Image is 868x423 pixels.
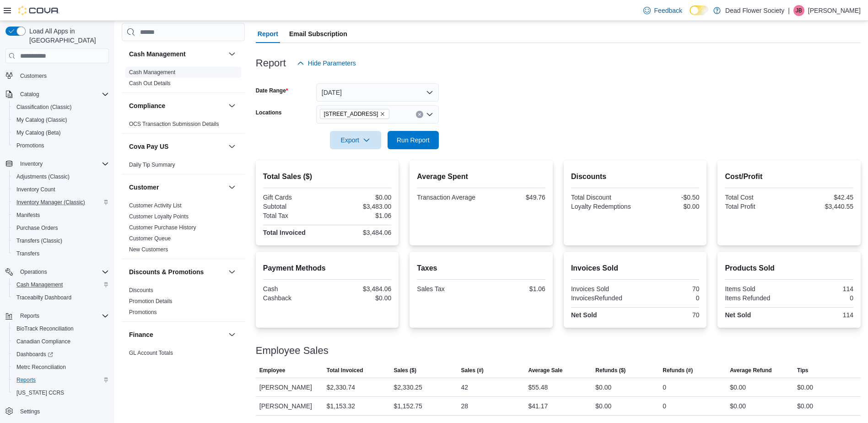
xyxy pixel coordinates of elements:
[13,140,48,151] a: Promotions
[256,87,288,94] label: Date Range
[13,197,109,208] span: Inventory Manager (Classic)
[129,224,196,231] span: Customer Purchase History
[571,194,633,201] div: Total Discount
[129,246,168,253] span: New Customers
[16,406,43,417] a: Settings
[571,203,633,210] div: Loyalty Redemptions
[9,222,113,234] button: Purchase Orders
[595,401,611,412] div: $0.00
[13,114,71,125] a: My Catalog (Classic)
[9,170,113,183] button: Adjustments (Classic)
[129,101,225,110] button: Compliance
[9,386,113,399] button: [US_STATE] CCRS
[129,69,175,76] span: Cash Management
[793,5,804,16] div: Jamie Bowen
[426,111,433,118] button: Open list of options
[324,109,378,119] span: [STREET_ADDRESS]
[725,311,751,319] strong: Net Sold
[9,348,113,361] a: Dashboards
[293,54,360,72] button: Hide Parameters
[788,5,790,16] p: |
[308,59,356,68] span: Hide Parameters
[13,210,109,221] span: Manifests
[16,250,39,257] span: Transfers
[637,294,699,302] div: 0
[725,294,787,302] div: Items Refunded
[9,196,113,209] button: Inventory Manager (Classic)
[571,311,597,319] strong: Net Sold
[129,142,225,151] button: Cova Pay US
[129,49,186,59] h3: Cash Management
[725,171,853,182] h2: Cost/Profit
[263,294,325,302] div: Cashback
[791,311,853,319] div: 114
[9,247,113,260] button: Transfers
[528,367,562,374] span: Average Sale
[461,367,484,374] span: Sales (#)
[13,248,43,259] a: Transfers
[394,367,416,374] span: Sales ($)
[791,294,853,302] div: 0
[725,263,853,274] h2: Products Sold
[2,157,113,170] button: Inventory
[380,111,385,117] button: Remove 315 Shawnee Ave E from selection in this group
[16,199,85,206] span: Inventory Manager (Classic)
[791,203,853,210] div: $3,440.55
[663,367,693,374] span: Refunds (#)
[122,159,245,174] div: Cova Pay US
[329,229,391,236] div: $3,484.06
[256,397,323,415] div: [PERSON_NAME]
[730,367,772,374] span: Average Refund
[13,323,77,334] a: BioTrack Reconciliation
[13,279,66,290] a: Cash Management
[16,89,43,100] button: Catalog
[129,235,171,242] a: Customer Queue
[256,345,329,356] h3: Employee Sales
[16,351,53,358] span: Dashboards
[329,212,391,219] div: $1.06
[256,109,282,116] label: Locations
[13,102,75,113] a: Classification (Classic)
[263,171,392,182] h2: Total Sales ($)
[122,119,245,133] div: Compliance
[13,323,109,334] span: BioTrack Reconciliation
[13,349,109,360] span: Dashboards
[129,350,173,356] a: GL Account Totals
[9,234,113,247] button: Transfers (Classic)
[2,69,113,82] button: Customers
[16,103,72,111] span: Classification (Classic)
[26,27,109,45] span: Load All Apps in [GEOGRAPHIC_DATA]
[388,131,439,149] button: Run Report
[595,367,625,374] span: Refunds ($)
[129,213,189,220] a: Customer Loyalty Points
[730,401,746,412] div: $0.00
[16,294,71,301] span: Traceabilty Dashboard
[20,160,43,168] span: Inventory
[725,5,784,16] p: Dead Flower Society
[129,202,182,209] span: Customer Activity List
[797,382,813,393] div: $0.00
[417,194,479,201] div: Transaction Average
[329,203,391,210] div: $3,483.00
[263,285,325,293] div: Cash
[13,102,109,113] span: Classification (Classic)
[129,287,153,294] span: Discounts
[16,310,43,321] button: Reports
[13,222,109,233] span: Purchase Orders
[20,91,39,98] span: Catalog
[129,49,225,59] button: Cash Management
[2,405,113,418] button: Settings
[13,222,62,233] a: Purchase Orders
[316,83,439,102] button: [DATE]
[571,285,633,293] div: Invoices Sold
[9,114,113,126] button: My Catalog (Classic)
[461,382,469,393] div: 42
[417,171,545,182] h2: Average Spent
[122,200,245,259] div: Customer
[730,382,746,393] div: $0.00
[9,361,113,374] button: Metrc Reconciliation
[129,235,171,242] span: Customer Queue
[13,127,65,138] a: My Catalog (Beta)
[2,88,113,101] button: Catalog
[226,100,237,111] button: Compliance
